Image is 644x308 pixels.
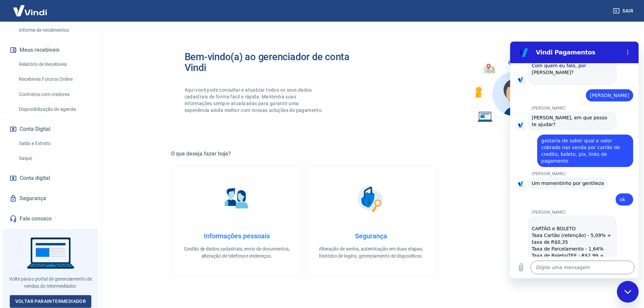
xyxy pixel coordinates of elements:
[16,72,93,86] a: Recebíveis Futuros Online
[16,88,93,101] a: Contratos com credores
[182,232,291,240] h4: Informações pessoais
[16,57,93,71] a: Relatório de Recebíveis
[185,51,371,73] h2: Bem-vindo(a) ao gerenciador de conta Vindi
[4,219,18,233] button: Carregar arquivo
[316,245,426,260] p: Alteração de senha, autenticação em duas etapas, histórico de logins, gerenciamento de dispositivos.
[16,102,93,116] a: Disponibilização de agenda
[16,137,93,150] a: Saldo e Extrato
[182,245,291,260] p: Gestão de dados cadastrais, envio de documentos, alteração de telefone e endereços.
[8,191,93,206] a: Segurança
[469,51,558,126] img: Imagem de um avatar masculino com diversos icones exemplificando as funcionalidades do gerenciado...
[8,122,93,137] button: Conta Digital
[305,165,437,276] a: SegurançaSegurançaAlteração de senha, autenticação em duas etapas, histórico de logins, gerenciam...
[612,5,636,17] button: Sair
[10,295,92,308] a: Voltar paraIntermediador
[20,173,50,183] span: Conta digital
[617,281,639,303] iframe: Botão para iniciar a janela de mensagens, 1 mensagem não lida
[22,177,103,278] div: CARTÃO e BOLETO Taxa Cartão (retenção) - 5,09% + taxa de R$0,35 Taxa de Parcelamento - 1,64% Taxa...
[8,0,52,21] img: Vindi
[16,151,93,165] a: Saque
[510,42,639,278] iframe: Janela de mensagens
[8,211,93,226] a: Fale conosco
[171,150,571,157] h5: O que deseja fazer hoje?
[16,23,93,37] a: Informe de rendimentos
[8,171,93,186] a: Conta digital
[354,182,388,216] img: Segurança
[171,165,303,276] a: Informações pessoaisInformações pessoaisGestão de dados cadastrais, envio de documentos, alteraçã...
[220,182,254,216] img: Informações pessoais
[316,232,426,240] h4: Segurança
[8,43,93,57] button: Meus recebíveis
[185,87,325,114] p: Aqui você pode consultar e atualizar todos os seus dados cadastrais de forma fácil e rápida. Mant...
